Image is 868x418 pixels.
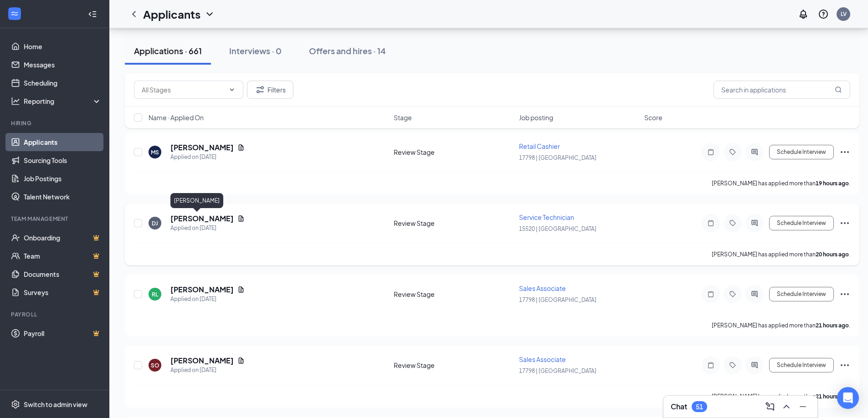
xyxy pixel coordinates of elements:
[24,74,102,92] a: Scheduling
[11,97,20,106] svg: Analysis
[727,362,738,369] svg: Tag
[749,219,760,227] svg: ActiveChat
[839,360,850,371] svg: Ellipses
[705,219,716,227] svg: Note
[229,45,282,56] div: Interviews · 0
[255,84,266,95] svg: Filter
[519,213,574,221] span: Service Technician
[769,145,834,159] button: Schedule Interview
[781,401,792,412] svg: ChevronUp
[149,113,204,122] span: Name · Applied On
[11,311,100,318] div: Payroll
[519,296,596,303] span: 17798 | [GEOGRAPHIC_DATA]
[228,86,236,93] svg: ChevronDown
[10,9,19,18] svg: WorkstreamLogo
[798,9,809,20] svg: Notifications
[237,144,245,151] svg: Document
[204,9,215,20] svg: ChevronDown
[712,321,850,329] p: [PERSON_NAME] has applied more than .
[24,37,102,56] a: Home
[841,10,847,18] div: LV
[765,401,776,412] svg: ComposeMessage
[24,188,102,206] a: Talent Network
[519,113,553,122] span: Job posting
[839,218,850,229] svg: Ellipses
[394,219,514,228] div: Review Stage
[170,224,245,233] div: Applied on [DATE]
[24,151,102,169] a: Sourcing Tools
[142,85,225,95] input: All Stages
[705,148,716,156] svg: Note
[705,362,716,369] svg: Note
[816,251,849,258] b: 20 hours ago
[170,356,234,366] h5: [PERSON_NAME]
[705,291,716,298] svg: Note
[170,295,245,304] div: Applied on [DATE]
[839,147,850,158] svg: Ellipses
[143,6,200,22] h1: Applicants
[24,283,102,301] a: SurveysCrown
[712,250,850,258] p: [PERSON_NAME] has applied more than .
[24,56,102,74] a: Messages
[671,402,687,412] h3: Chat
[519,367,596,374] span: 17798 | [GEOGRAPHIC_DATA]
[170,143,234,153] h5: [PERSON_NAME]
[839,289,850,300] svg: Ellipses
[727,219,738,227] svg: Tag
[727,148,738,156] svg: Tag
[394,290,514,299] div: Review Stage
[519,142,560,150] span: Retail Cashier
[170,153,245,162] div: Applied on [DATE]
[152,291,158,298] div: RL
[727,291,738,298] svg: Tag
[11,119,100,127] div: Hiring
[11,400,20,409] svg: Settings
[309,45,386,56] div: Offers and hires · 14
[696,403,703,411] div: 51
[128,9,139,20] svg: ChevronLeft
[519,225,596,232] span: 15520 | [GEOGRAPHIC_DATA]
[519,355,566,363] span: Sales Associate
[816,180,849,187] b: 19 hours ago
[749,362,760,369] svg: ActiveChat
[170,214,234,224] h5: [PERSON_NAME]
[837,387,859,409] div: Open Intercom Messenger
[519,284,566,292] span: Sales Associate
[816,393,849,400] b: 21 hours ago
[151,362,159,369] div: SO
[714,81,850,99] input: Search in applications
[818,9,829,20] svg: QuestionInfo
[816,322,849,329] b: 21 hours ago
[11,215,100,223] div: Team Management
[237,286,245,293] svg: Document
[394,113,412,122] span: Stage
[170,193,223,208] div: [PERSON_NAME]
[763,399,777,414] button: ComposeMessage
[796,399,810,414] button: Minimize
[644,113,663,122] span: Score
[712,179,850,187] p: [PERSON_NAME] has applied more than .
[24,133,102,151] a: Applicants
[24,247,102,265] a: TeamCrown
[712,393,850,400] p: [PERSON_NAME] has applied more than .
[769,287,834,301] button: Schedule Interview
[237,215,245,222] svg: Document
[152,219,158,227] div: DJ
[394,148,514,157] div: Review Stage
[24,400,87,409] div: Switch to admin view
[24,229,102,247] a: OnboardingCrown
[779,399,794,414] button: ChevronUp
[237,357,245,364] svg: Document
[170,285,234,295] h5: [PERSON_NAME]
[151,148,159,156] div: MS
[24,97,102,106] div: Reporting
[769,358,834,372] button: Schedule Interview
[24,265,102,283] a: DocumentsCrown
[835,86,842,93] svg: MagnifyingGlass
[88,10,97,19] svg: Collapse
[749,148,760,156] svg: ActiveChat
[769,216,834,230] button: Schedule Interview
[247,81,293,99] button: Filter Filters
[519,154,596,161] span: 17798 | [GEOGRAPHIC_DATA]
